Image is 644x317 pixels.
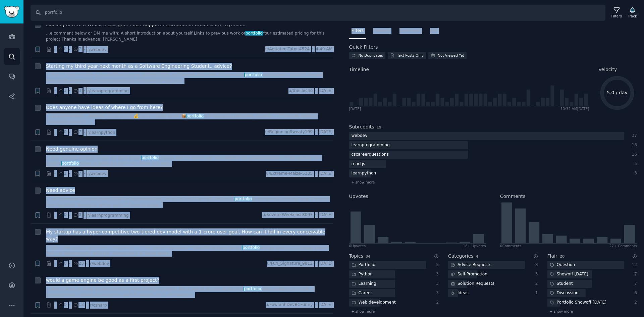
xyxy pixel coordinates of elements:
[46,228,333,243] span: My startup has a hyper-competitive two-tiered dev model with a 1-crore user goal. How can it fail...
[90,261,109,266] span: r/webdev
[547,299,609,307] div: Portfolio Showoff [DATE]
[87,171,106,176] span: r/webdev
[377,125,382,129] span: 19
[315,171,316,177] span: ·
[69,302,70,309] span: ·
[54,46,56,53] span: ·
[265,46,310,52] span: u/Agitated-Tutor-4524
[288,88,313,94] span: u/thelilecho
[86,260,88,267] span: ·
[560,106,589,111] div: 10:32 AM [DATE]
[631,170,637,176] div: 3
[267,261,313,267] span: u/Fun_Signature_9812
[433,290,439,296] div: 3
[476,254,478,258] span: 4
[532,281,538,287] div: 2
[244,72,263,77] span: portfolio
[69,170,70,177] span: ·
[532,262,538,268] div: 8
[349,253,364,260] h2: Topics
[46,104,163,111] span: Does anyone have ideas of where I go from here?
[69,46,70,53] span: ·
[631,133,637,139] div: 37
[315,88,316,94] span: ·
[46,286,333,298] a: ...mber. i want to make a game using my own utilities because i feel it would be cool to put on a...
[316,46,332,52] span: 4:49 AM
[349,44,378,51] h2: Quick Filters
[54,129,56,136] span: ·
[46,277,159,284] a: would a game engine be good as a first project?
[448,289,471,298] div: Ideas
[500,193,526,200] h2: Comments
[319,261,332,267] span: [DATE]
[373,28,390,34] span: Patterns
[433,281,439,287] div: 3
[87,47,106,52] span: r/webdev
[547,270,591,279] div: Showoff [DATE]
[547,280,575,288] div: Student
[186,114,204,118] span: portfolio
[631,281,637,287] div: 7
[315,129,316,135] span: ·
[54,212,56,219] span: ·
[266,302,313,308] span: u/FowluhhDevBCFunny
[54,87,56,94] span: ·
[46,63,232,70] a: Starting my third year next month as a Software Engineering Student.. advice?
[433,262,439,268] div: 5
[46,72,333,84] a: ...ations I have remade a resume that has my updated skills and classes, but when it comes to apo...
[234,197,253,201] span: portfolio
[631,300,637,306] div: 2
[433,271,439,277] div: 3
[560,254,565,258] span: 20
[69,212,70,219] span: ·
[609,244,637,248] div: 27+ Comments
[631,271,637,277] div: 7
[141,155,159,160] span: portfolio
[631,161,637,167] div: 5
[90,303,107,308] span: r/csharp
[550,309,573,314] span: + show more
[244,286,262,291] span: portfolio
[54,302,56,309] span: ·
[349,160,368,168] div: reactjs
[315,212,316,218] span: ·
[58,212,66,218] span: 0
[349,132,370,140] div: webdev
[547,261,578,269] div: Question
[349,141,392,150] div: learnprogramming
[265,129,313,135] span: u/BeginningSweaty199
[598,66,617,73] span: Velocity
[315,302,316,308] span: ·
[69,129,70,136] span: ·
[73,88,81,94] span: 3
[46,245,333,257] a: ...lays, code quality, and client complaints. * **The Value Proposition:** Remote workers build a...
[349,280,379,288] div: Learning
[397,53,424,58] div: Text Posts Only
[366,254,371,258] span: 34
[399,28,421,34] span: Sentiment
[58,171,66,177] span: 1
[349,299,398,307] div: Web development
[58,46,66,52] span: 0
[349,270,375,279] div: Python
[58,88,66,94] span: 3
[463,244,486,248] div: 18+ Upvotes
[319,129,332,135] span: [DATE]
[73,302,84,308] span: 13
[46,155,333,167] a: ...dent working on what I hope will be a strongportfolioproject, and I'd love to get your opinion...
[631,290,637,296] div: 6
[84,129,85,136] span: ·
[430,28,437,34] span: Ask
[87,213,128,218] span: r/learnprogramming
[532,290,538,296] div: 1
[245,31,263,36] span: portfolio
[73,261,84,267] span: 23
[438,53,464,58] div: Not Viewed Yet
[349,106,361,111] div: [DATE]
[87,89,128,93] span: r/learnprogramming
[87,130,115,135] span: r/learnpython
[448,253,473,260] h2: Categories
[500,244,522,248] div: 0 Comment s
[352,28,364,34] span: Filters
[242,245,260,250] span: portfolio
